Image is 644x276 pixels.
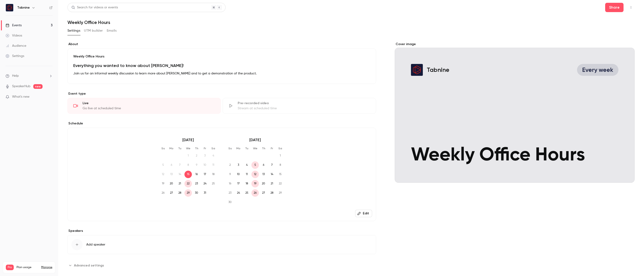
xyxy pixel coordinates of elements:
[226,189,234,197] span: 23
[176,171,184,178] span: 14
[67,27,80,34] button: Settings
[277,146,284,150] p: Sa
[268,180,276,187] span: 21
[355,210,372,217] button: Edit
[184,180,192,187] span: 22
[159,161,167,169] span: 5
[201,152,209,160] span: 3
[86,242,105,247] span: Add speaker
[201,171,209,178] span: 17
[260,180,267,187] span: 20
[268,146,276,150] p: Fr
[223,98,376,114] div: Pre-recorded videoStream at scheduled time
[176,161,184,169] span: 7
[277,161,284,169] span: 8
[74,263,104,268] span: Advanced settings
[107,27,117,34] button: Emails
[193,146,200,150] p: Th
[201,180,209,187] span: 24
[84,27,103,34] button: UTM builder
[6,4,13,11] img: Tabnine
[226,161,234,169] span: 2
[235,171,242,178] span: 10
[159,171,167,178] span: 12
[210,161,217,169] span: 11
[168,161,175,169] span: 6
[210,152,217,160] span: 4
[226,146,234,150] p: Su
[226,199,234,206] span: 30
[268,161,276,169] span: 7
[193,152,200,160] span: 2
[277,171,284,178] span: 15
[168,189,175,197] span: 27
[268,171,276,178] span: 14
[243,171,250,178] span: 11
[6,54,24,58] div: Settings
[67,42,376,47] label: About
[251,189,259,197] span: 26
[277,152,284,160] span: 1
[168,146,175,150] p: Mo
[238,106,370,111] div: Stream at scheduled time
[243,146,250,150] p: Tu
[67,235,376,254] button: Add speaker
[12,94,30,99] span: What's new
[184,161,192,169] span: 8
[67,91,376,96] p: Event type
[83,101,215,106] div: Live
[6,23,22,28] div: Events
[260,189,267,197] span: 27
[243,161,250,169] span: 4
[6,73,53,78] li: help-dropdown-opener
[159,146,167,150] p: Su
[168,171,175,178] span: 13
[184,189,192,197] span: 29
[67,262,376,269] section: Advanced settings
[67,98,221,114] div: LiveGo live at scheduled time
[73,63,184,68] strong: Everything you wanted to know about [PERSON_NAME]!
[260,146,267,150] p: Th
[184,171,192,178] span: 15
[251,146,259,150] p: We
[41,266,52,269] a: Manage
[251,180,259,187] span: 19
[395,42,635,47] label: Cover image
[159,137,217,143] p: [DATE]
[176,189,184,197] span: 28
[235,146,242,150] p: Mo
[184,152,192,160] span: 1
[193,180,200,187] span: 23
[176,180,184,187] span: 21
[235,189,242,197] span: 24
[201,161,209,169] span: 10
[201,189,209,197] span: 31
[6,265,14,270] span: Pro
[277,189,284,197] span: 29
[159,189,167,197] span: 26
[260,161,267,169] span: 6
[251,171,259,178] span: 12
[193,189,200,197] span: 30
[243,189,250,197] span: 25
[226,180,234,187] span: 16
[238,101,370,106] div: Pre-recorded video
[184,146,192,150] p: We
[12,84,30,89] a: SpeakerHub
[226,171,234,178] span: 9
[251,161,259,169] span: 5
[176,146,184,150] p: Tu
[193,171,200,178] span: 16
[6,33,22,38] div: Videos
[210,180,217,187] span: 25
[17,266,38,269] span: Plan usage
[168,180,175,187] span: 20
[67,229,376,233] label: Speakers
[67,121,376,126] p: Schedule
[6,43,26,48] div: Audience
[277,180,284,187] span: 22
[193,161,200,169] span: 9
[159,180,167,187] span: 19
[605,3,624,12] button: Share
[201,146,209,150] p: Fr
